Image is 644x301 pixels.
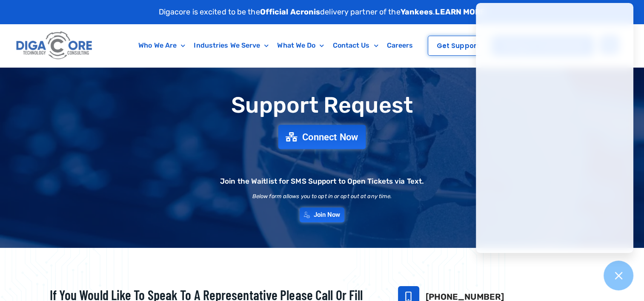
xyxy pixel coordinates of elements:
span: Get Support [437,43,479,49]
a: Contact Us [328,36,382,55]
span: Connect Now [302,132,358,142]
p: Digacore is excited to be the delivery partner of the . [159,6,486,18]
img: Digacore logo 1 [14,28,95,63]
a: What We Do [273,36,328,55]
nav: Menu [129,36,422,55]
h2: Join the Waitlist for SMS Support to Open Tickets via Text. [220,178,424,185]
a: Careers [383,36,418,55]
a: LEARN MORE [435,7,485,17]
strong: Official Acronis [260,7,321,17]
a: Industries We Serve [189,36,273,55]
strong: Yankees [401,7,433,17]
span: Join Now [314,212,341,218]
a: Join Now [300,207,345,222]
h2: Below form allows you to opt in or opt out at any time. [252,193,392,199]
a: Who We Are [134,36,189,55]
iframe: Chatgenie Messenger [476,3,633,253]
a: Connect Now [278,125,366,149]
h1: Support Request [29,93,616,117]
a: Get Support [428,36,488,56]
